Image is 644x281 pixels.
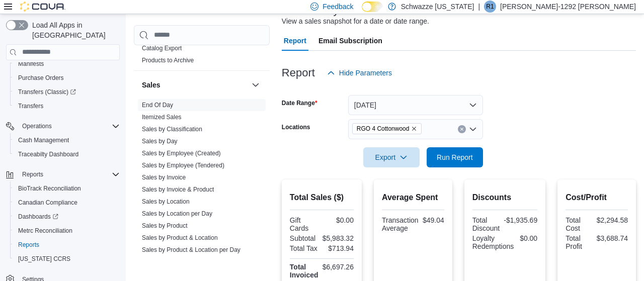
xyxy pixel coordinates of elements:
span: Feedback [323,2,353,12]
span: Sales by Product [142,222,188,230]
button: Metrc Reconciliation [10,224,124,238]
label: Locations [282,123,310,131]
a: Manifests [14,58,48,70]
a: Products to Archive [142,57,194,64]
span: Operations [22,122,52,130]
a: Sales by Classification [142,126,202,133]
span: Hide Parameters [339,68,392,78]
img: Cova [20,2,65,12]
span: Sales by Product & Location [142,234,218,242]
a: Traceabilty Dashboard [14,148,83,160]
a: Dashboards [14,211,62,223]
h2: Total Sales ($) [290,192,354,204]
span: End Of Day [142,101,173,109]
p: Schwazze [US_STATE] [401,1,474,13]
span: Metrc Reconciliation [14,225,120,237]
a: Canadian Compliance [14,197,82,209]
div: $0.00 [324,216,354,224]
p: [PERSON_NAME]-1292 [PERSON_NAME] [500,1,636,13]
span: Operations [18,120,120,132]
div: Sales [134,99,270,272]
button: Manifests [10,57,124,71]
div: Total Discount [472,216,500,232]
button: Purchase Orders [10,71,124,85]
span: Dark Mode [362,12,362,13]
span: Transfers (Classic) [14,86,120,98]
h2: Average Spent [382,192,444,204]
span: Sales by Employee (Created) [142,149,221,157]
span: Itemized Sales [142,113,182,121]
input: Dark Mode [362,2,383,12]
span: Reports [18,168,120,180]
span: Sales by Invoice [142,173,186,181]
a: Sales by Employee (Created) [142,150,221,157]
a: BioTrack Reconciliation [14,182,85,195]
a: [US_STATE] CCRS [14,253,74,265]
span: Dashboards [18,213,58,221]
span: Transfers [18,102,43,110]
span: R1 [486,1,494,13]
button: [US_STATE] CCRS [10,252,124,266]
span: RGO 4 Cottonwood [357,124,410,134]
p: | [478,1,480,13]
span: Reports [14,239,120,251]
span: Cash Management [18,136,69,144]
button: BioTrack Reconciliation [10,181,124,196]
span: Sales by Classification [142,125,202,133]
div: Loyalty Redemptions [472,234,514,250]
a: Transfers (Classic) [10,85,124,99]
span: Sales by Invoice & Product [142,185,214,194]
div: Total Tax [290,244,320,252]
a: Sales by Employee (Tendered) [142,162,224,169]
span: Sales by Day [142,137,178,145]
a: Sales by Location per Day [142,210,212,217]
button: Hide Parameters [323,63,396,83]
button: Sales [142,80,248,90]
span: Transfers [14,100,120,112]
button: Traceabilty Dashboard [10,147,124,161]
a: Sales by Day [142,138,178,145]
div: $3,688.74 [597,234,628,242]
div: View a sales snapshot for a date or date range. [282,16,429,27]
h2: Cost/Profit [566,192,628,204]
span: Canadian Compliance [18,199,77,207]
span: Metrc Reconciliation [18,227,72,235]
span: Canadian Compliance [14,197,120,209]
span: Washington CCRS [14,253,120,265]
span: Sales by Employee (Tendered) [142,161,224,169]
strong: Total Invoiced [290,263,318,279]
a: Sales by Product & Location per Day [142,246,240,253]
a: Metrc Reconciliation [14,225,76,237]
span: BioTrack Reconciliation [18,184,81,193]
a: Sales by Invoice & Product [142,186,214,193]
a: Reports [14,239,43,251]
span: Sales by Location [142,198,190,206]
h3: Report [282,67,315,79]
span: Traceabilty Dashboard [18,150,78,158]
span: Cash Management [14,134,120,146]
div: $6,697.26 [323,263,354,271]
button: Operations [2,119,124,133]
button: Open list of options [469,125,477,133]
div: $2,294.58 [597,216,628,224]
span: Email Subscription [318,31,382,51]
div: $49.04 [423,216,444,224]
span: Sales by Product & Location per Day [142,246,240,254]
button: Export [363,147,420,167]
button: Clear input [458,125,466,133]
div: Subtotal [290,234,318,242]
span: Purchase Orders [14,72,120,84]
h3: Sales [142,80,160,90]
div: -$1,935.69 [504,216,537,224]
a: Catalog Export [142,45,182,52]
span: Catalog Export [142,44,182,52]
button: Transfers [10,99,124,113]
span: Reports [18,241,39,249]
div: $5,983.32 [323,234,354,242]
span: Manifests [14,58,120,70]
a: Dashboards [10,210,124,224]
span: Dashboards [14,211,120,223]
span: Products to Archive [142,56,194,64]
span: Sales by Location per Day [142,210,212,218]
a: End Of Day [142,102,173,109]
